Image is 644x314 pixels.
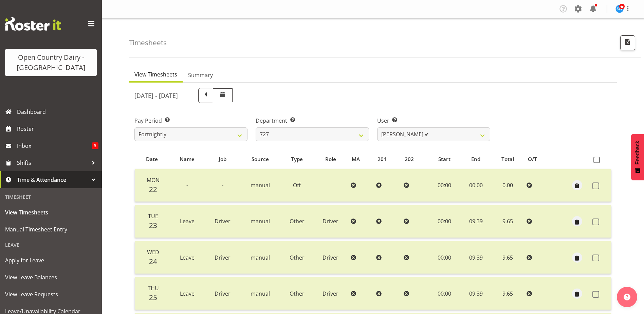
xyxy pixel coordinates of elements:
[428,277,460,310] td: 00:00
[17,107,98,117] span: Dashboard
[291,155,303,163] span: Type
[2,252,100,269] a: Apply for Leave
[2,221,100,238] a: Manual Timesheet Entry
[17,175,88,185] span: Time & Attendance
[17,158,88,168] span: Shifts
[323,254,338,261] span: Driver
[252,155,269,163] span: Source
[352,155,360,163] span: MA
[471,155,480,163] span: End
[180,217,195,225] span: Leave
[438,155,450,163] span: Start
[428,205,460,238] td: 00:00
[460,169,491,202] td: 00:00
[215,217,231,225] span: Driver
[222,181,223,189] span: -
[92,142,98,149] span: 5
[256,117,369,125] label: Department
[149,185,157,194] span: 22
[491,205,524,238] td: 9.65
[323,290,338,297] span: Driver
[501,155,514,163] span: Total
[2,190,100,204] div: Timesheet
[134,117,247,125] label: Pay Period
[5,255,97,265] span: Apply for Leave
[180,254,195,261] span: Leave
[2,204,100,221] a: View Timesheets
[460,205,491,238] td: 09:39
[405,155,414,163] span: 202
[134,92,178,99] h5: [DATE] - [DATE]
[219,155,226,163] span: Job
[491,169,524,202] td: 0.00
[12,52,90,73] div: Open Country Dairy - [GEOGRAPHIC_DATA]
[180,155,195,163] span: Name
[323,217,338,225] span: Driver
[148,284,159,292] span: Thu
[251,290,270,297] span: manual
[251,254,270,261] span: manual
[5,207,97,217] span: View Timesheets
[2,269,100,286] a: View Leave Balances
[280,241,313,274] td: Other
[134,70,177,78] span: View Timesheets
[624,294,630,300] img: help-xxl-2.png
[147,176,160,184] span: Mon
[5,17,61,31] img: Rosterit website logo
[528,155,537,163] span: O/T
[460,241,491,274] td: 09:39
[215,254,231,261] span: Driver
[325,155,336,163] span: Role
[148,212,158,220] span: Tue
[129,39,167,47] h4: Timesheets
[149,221,157,230] span: 23
[631,134,644,180] button: Feedback - Show survey
[251,217,270,225] span: manual
[2,286,100,303] a: View Leave Requests
[5,272,97,282] span: View Leave Balances
[215,290,231,297] span: Driver
[5,289,97,299] span: View Leave Requests
[17,124,98,134] span: Roster
[620,35,635,50] button: Export CSV
[5,224,97,234] span: Manual Timesheet Entry
[17,141,92,151] span: Inbox
[378,155,387,163] span: 201
[149,293,157,302] span: 25
[186,181,188,189] span: -
[147,248,159,256] span: Wed
[491,241,524,274] td: 9.65
[188,71,213,79] span: Summary
[2,238,100,252] div: Leave
[280,169,313,202] td: Off
[377,117,490,125] label: User
[251,181,270,189] span: manual
[460,277,491,310] td: 09:39
[428,169,460,202] td: 00:00
[428,241,460,274] td: 00:00
[180,290,195,297] span: Leave
[491,277,524,310] td: 9.65
[280,205,313,238] td: Other
[149,257,157,266] span: 24
[615,5,624,13] img: steve-webb7510.jpg
[634,141,641,164] span: Feedback
[280,277,313,310] td: Other
[146,155,158,163] span: Date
